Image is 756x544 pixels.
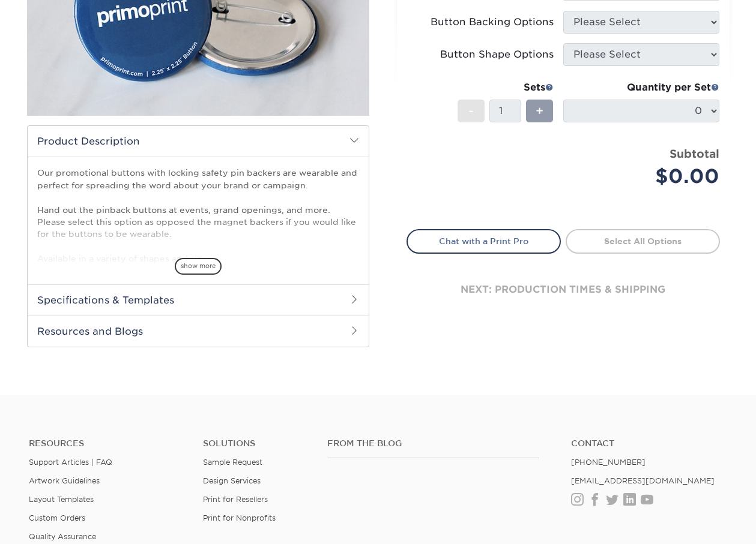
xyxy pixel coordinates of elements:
[571,458,646,467] a: [PHONE_NUMBER]
[37,167,359,265] p: Our promotional buttons with locking safety pin backers are wearable and perfect for spreading th...
[407,229,561,253] a: Chat with a Print Pro
[440,47,554,62] div: Button Shape Options
[203,458,262,467] a: Sample Request
[563,80,719,95] div: Quantity per Set
[566,229,720,253] a: Select All Options
[407,254,720,326] div: next: production times & shipping
[29,458,112,467] a: Support Articles | FAQ
[28,126,369,157] h2: Product Description
[458,80,554,95] div: Sets
[327,438,539,449] h4: From the Blog
[29,495,94,504] a: Layout Templates
[670,147,719,160] strong: Subtotal
[29,532,96,541] a: Quality Assurance
[28,284,369,315] h2: Specifications & Templates
[203,495,268,504] a: Print for Resellers
[175,258,222,274] span: show more
[29,438,185,449] h4: Resources
[203,476,261,485] a: Design Services
[29,476,100,485] a: Artwork Guidelines
[468,102,474,120] span: -
[536,102,543,120] span: +
[203,513,276,522] a: Print for Nonprofits
[572,162,719,191] div: $0.00
[29,513,85,522] a: Custom Orders
[571,476,715,485] a: [EMAIL_ADDRESS][DOMAIN_NAME]
[203,438,309,449] h4: Solutions
[431,15,554,29] div: Button Backing Options
[28,315,369,347] h2: Resources and Blogs
[571,438,727,449] a: Contact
